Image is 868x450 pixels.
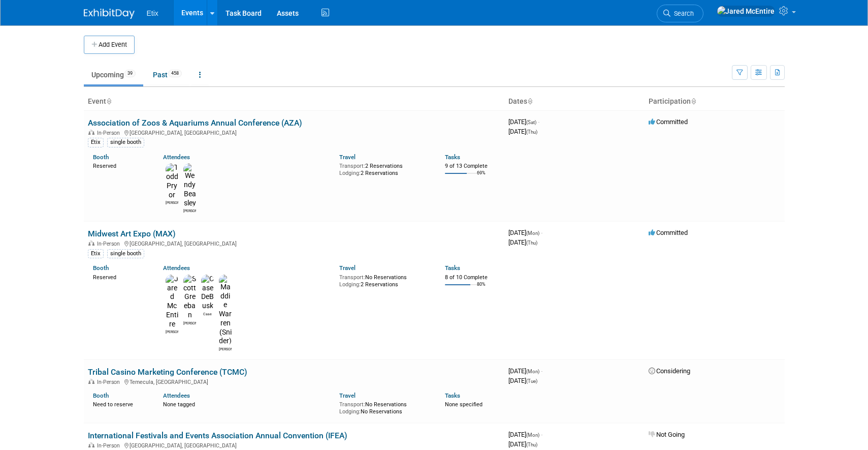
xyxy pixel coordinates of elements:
[88,441,500,449] div: [GEOGRAPHIC_DATA], [GEOGRAPHIC_DATA]
[201,275,214,311] img: Case DeBusk
[124,70,136,77] span: 39
[93,399,148,408] div: Need to reserve
[201,311,214,317] div: Case DeBusk
[88,239,500,247] div: [GEOGRAPHIC_DATA], [GEOGRAPHIC_DATA]
[106,97,111,105] a: Sort by Event Name
[477,282,486,295] td: 80%
[649,367,690,375] span: Considering
[183,320,196,326] div: Scott Greeban
[445,401,483,408] span: None specified
[670,10,694,17] span: Search
[508,431,542,438] span: [DATE]
[88,442,94,447] img: In-Person Event
[93,272,148,281] div: Reserved
[445,154,460,161] a: Tasks
[219,275,232,346] img: Maddie Warren (Snider)
[339,408,361,415] span: Lodging:
[526,230,539,236] span: (Mon)
[97,130,123,136] span: In-Person
[88,130,94,135] img: In-Person Event
[508,128,537,135] span: [DATE]
[88,128,500,136] div: [GEOGRAPHIC_DATA], [GEOGRAPHIC_DATA]
[339,170,361,176] span: Lodging:
[147,9,158,17] span: Etix
[477,170,486,184] td: 69%
[649,431,685,438] span: Not Going
[339,272,430,288] div: No Reservations 2 Reservations
[163,264,190,272] a: Attendees
[183,207,196,214] div: Wendy Beasley
[339,401,365,408] span: Transport:
[339,154,356,161] a: Travel
[163,154,190,161] a: Attendees
[649,229,688,236] span: Committed
[183,275,196,320] img: Scott Greeban
[166,328,178,335] div: Jared McEntire
[541,229,542,236] span: -
[508,238,537,246] span: [DATE]
[88,138,104,147] div: Etix
[526,378,537,384] span: (Tue)
[526,442,537,447] span: (Thu)
[97,241,123,247] span: In-Person
[183,163,196,207] img: Wendy Beasley
[504,93,645,110] th: Dates
[717,6,775,17] img: Jared McEntire
[691,97,696,105] a: Sort by Participation Type
[339,281,361,288] span: Lodging:
[166,199,178,205] div: Todd Pryor
[445,163,500,170] div: 9 of 13 Complete
[163,392,190,399] a: Attendees
[508,440,537,448] span: [DATE]
[219,346,232,352] div: Maddie Warren (Snider)
[527,97,532,105] a: Sort by Start Date
[526,129,537,135] span: (Thu)
[508,229,542,236] span: [DATE]
[84,65,143,84] a: Upcoming39
[97,442,123,449] span: In-Person
[97,379,123,385] span: In-Person
[84,36,135,54] button: Add Event
[88,249,104,258] div: Etix
[649,118,688,126] span: Committed
[339,161,430,176] div: 2 Reservations 2 Reservations
[166,275,178,329] img: Jared McEntire
[508,377,537,384] span: [DATE]
[166,163,178,199] img: Todd Pryor
[445,264,460,272] a: Tasks
[541,367,542,375] span: -
[163,399,332,408] div: None tagged
[339,399,430,415] div: No Reservations No Reservations
[88,431,347,440] a: International Festivals and Events Association Annual Convention (IFEA)
[508,118,539,126] span: [DATE]
[93,264,109,272] a: Booth
[93,154,109,161] a: Booth
[508,367,542,375] span: [DATE]
[538,118,539,126] span: -
[339,274,365,281] span: Transport:
[339,392,356,399] a: Travel
[445,274,500,281] div: 8 of 10 Complete
[93,392,109,399] a: Booth
[526,369,539,374] span: (Mon)
[541,431,542,438] span: -
[88,241,94,246] img: In-Person Event
[88,118,302,128] a: Association of Zoos & Aquariums Annual Conference (AZA)
[84,93,504,110] th: Event
[88,379,94,384] img: In-Person Event
[88,367,247,377] a: Tribal Casino Marketing Conference (TCMC)
[84,9,135,19] img: ExhibitDay
[339,264,356,272] a: Travel
[445,392,460,399] a: Tasks
[145,65,189,84] a: Past458
[657,5,703,22] a: Search
[526,240,537,246] span: (Thu)
[526,119,536,125] span: (Sat)
[107,249,144,258] div: single booth
[88,229,176,238] a: Midwest Art Expo (MAX)
[526,432,539,438] span: (Mon)
[93,161,148,170] div: Reserved
[645,93,785,110] th: Participation
[88,377,500,385] div: Temecula, [GEOGRAPHIC_DATA]
[168,70,182,77] span: 458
